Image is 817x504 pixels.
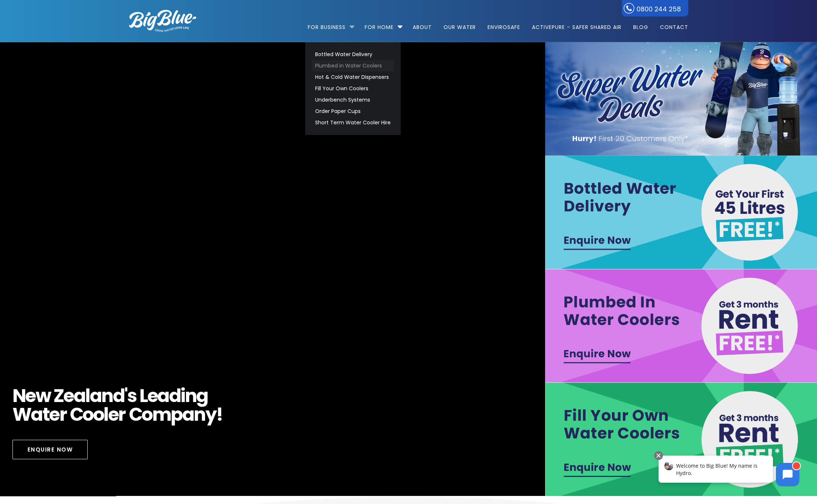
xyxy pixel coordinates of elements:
[142,405,152,424] span: o
[312,106,394,117] a: Order Paper Cups
[312,60,394,72] a: Plumbed in Water Coolers
[108,405,118,424] span: e
[194,405,205,424] span: n
[103,405,108,424] span: l
[139,387,147,405] span: L
[182,405,194,424] span: a
[129,405,142,424] span: C
[118,405,125,424] span: r
[185,387,197,405] span: n
[54,387,64,405] span: Z
[12,405,31,424] span: W
[25,387,36,405] span: e
[127,387,136,405] span: s
[101,387,113,405] span: n
[180,387,185,405] span: i
[196,387,208,405] span: g
[312,49,394,60] a: Bottled Water Delivery
[49,405,59,424] span: e
[124,387,127,405] span: '
[157,387,169,405] span: a
[12,440,88,459] a: Enquire Now
[216,405,223,424] span: !
[74,387,85,405] span: a
[129,10,196,32] img: logo
[93,405,104,424] span: o
[85,387,90,405] span: l
[113,387,125,405] span: d
[147,387,158,405] span: e
[169,387,181,405] span: d
[651,450,807,494] iframe: Chatbot
[12,387,26,405] span: N
[205,405,216,424] span: y
[43,405,50,424] span: t
[312,72,394,83] a: Hot & Cold Water Dispensers
[70,405,83,424] span: C
[171,405,182,424] span: p
[312,117,394,128] a: Short Term Water Cooler Hire
[312,83,394,94] a: Fill Your Own Coolers
[63,387,74,405] span: e
[31,405,43,424] span: a
[152,405,171,424] span: m
[59,405,67,424] span: r
[83,405,93,424] span: o
[312,94,394,106] a: Underbench Systems
[36,387,51,405] span: w
[90,387,102,405] span: a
